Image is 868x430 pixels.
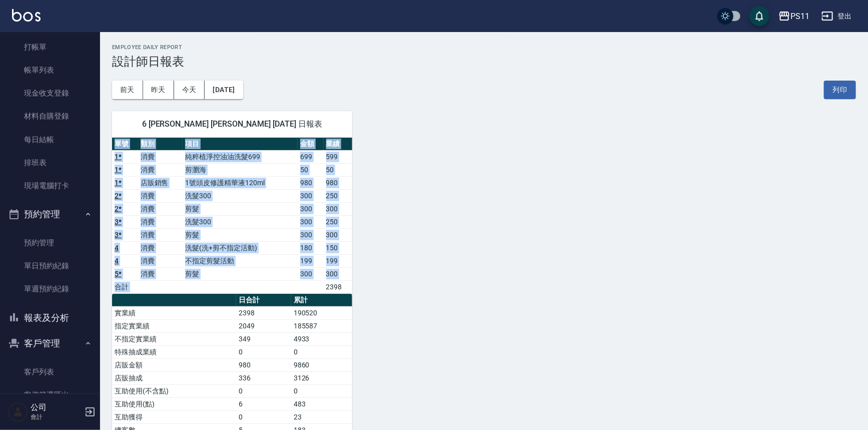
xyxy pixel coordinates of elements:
td: 300 [298,189,324,202]
td: 199 [298,254,324,267]
td: 消費 [138,267,183,280]
th: 金額 [298,138,324,151]
button: 列印 [824,81,856,99]
td: 0 [236,384,291,397]
td: 980 [324,176,352,189]
button: [DATE] [205,81,243,99]
td: 599 [324,150,352,163]
td: 店販金額 [112,358,236,371]
a: 預約管理 [4,231,96,254]
td: 1號頭皮修護精華液120ml [183,176,298,189]
button: save [749,6,769,26]
td: 消費 [138,254,183,267]
button: PS11 [774,6,813,27]
a: 排班表 [4,151,96,174]
td: 6 [236,397,291,410]
td: 洗髮(洗+剪不指定活動) [183,241,298,254]
button: 前天 [112,81,143,99]
a: 客戶列表 [4,360,96,383]
td: 50 [324,163,352,176]
td: 0 [291,345,352,358]
button: 客戶管理 [4,330,96,356]
td: 699 [298,150,324,163]
td: 336 [236,371,291,384]
td: 980 [298,176,324,189]
p: 會計 [31,412,82,421]
td: 483 [291,397,352,410]
td: 180 [298,241,324,254]
td: 0 [236,410,291,423]
td: 剪瀏海 [183,163,298,176]
td: 190520 [291,306,352,319]
td: 合計 [112,280,138,293]
td: 980 [236,358,291,371]
td: 洗髮300 [183,189,298,202]
th: 日合計 [236,294,291,307]
button: 報表及分析 [4,305,96,331]
th: 累計 [291,294,352,307]
td: 互助使用(點) [112,397,236,410]
button: 昨天 [143,81,174,99]
td: 剪髮 [183,267,298,280]
a: 現場電腦打卡 [4,174,96,197]
td: 300 [298,228,324,241]
th: 業績 [324,138,352,151]
td: 消費 [138,241,183,254]
td: 剪髮 [183,202,298,215]
td: 純粹植淨控油油洗髮699 [183,150,298,163]
td: 消費 [138,163,183,176]
td: 指定實業績 [112,319,236,332]
h5: 公司 [31,402,82,412]
td: 洗髮300 [183,215,298,228]
th: 項目 [183,138,298,151]
div: PS11 [790,10,809,23]
td: 互助獲得 [112,410,236,423]
td: 消費 [138,215,183,228]
th: 單號 [112,138,138,151]
a: 帳單列表 [4,59,96,82]
td: 0 [236,345,291,358]
td: 349 [236,332,291,345]
a: 材料自購登錄 [4,105,96,128]
td: 互助使用(不含點) [112,384,236,397]
td: 2398 [324,280,352,293]
td: 消費 [138,150,183,163]
button: 預約管理 [4,201,96,227]
td: 4933 [291,332,352,345]
td: 300 [324,228,352,241]
td: 消費 [138,202,183,215]
img: Person [8,402,28,422]
td: 消費 [138,228,183,241]
td: 店販銷售 [138,176,183,189]
td: 不指定剪髮活動 [183,254,298,267]
td: 0 [291,384,352,397]
td: 剪髮 [183,228,298,241]
td: 199 [324,254,352,267]
th: 類別 [138,138,183,151]
td: 不指定實業績 [112,332,236,345]
td: 實業績 [112,306,236,319]
table: a dense table [112,138,352,294]
button: 登出 [817,7,856,26]
img: Logo [12,9,41,22]
td: 2049 [236,319,291,332]
a: 4 [115,257,119,265]
td: 特殊抽成業績 [112,345,236,358]
button: 今天 [174,81,205,99]
td: 300 [324,202,352,215]
a: 4 [115,244,119,252]
td: 2398 [236,306,291,319]
td: 250 [324,189,352,202]
td: 185587 [291,319,352,332]
td: 300 [298,267,324,280]
span: 6 [PERSON_NAME] [PERSON_NAME] [DATE] 日報表 [124,119,340,129]
td: 300 [298,215,324,228]
td: 50 [298,163,324,176]
td: 9860 [291,358,352,371]
a: 每日結帳 [4,128,96,151]
td: 300 [298,202,324,215]
td: 店販抽成 [112,371,236,384]
td: 3126 [291,371,352,384]
td: 消費 [138,189,183,202]
td: 300 [324,267,352,280]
